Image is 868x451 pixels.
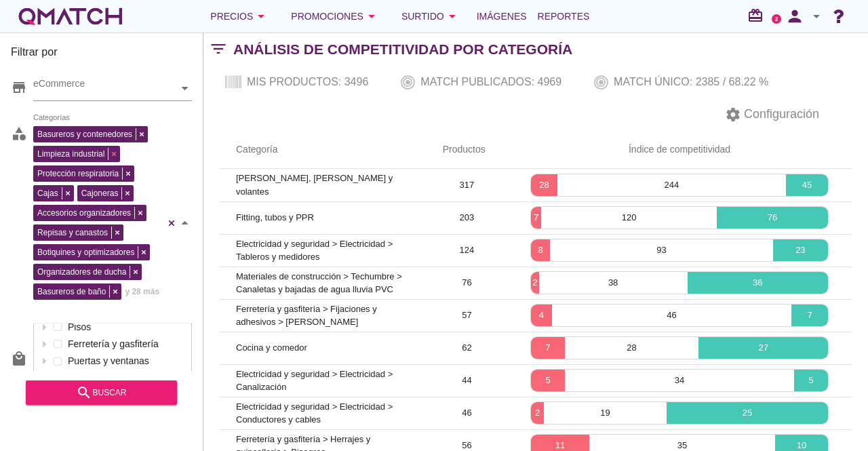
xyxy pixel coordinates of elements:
i: arrow_drop_down [363,8,380,24]
div: Clear all [165,123,178,323]
span: Accesorios organizadores [34,207,134,219]
span: Configuración [741,105,819,123]
p: 23 [773,243,828,257]
span: Fitting, tubos y PPR [236,212,314,222]
span: Botiquines y optimizadores [34,246,138,258]
div: buscar [37,385,166,401]
span: Electricidad y seguridad > Electricidad > Canalización [236,369,393,393]
div: Promociones [291,8,380,24]
p: 45 [786,178,828,192]
a: Imágenes [471,3,532,30]
td: 76 [427,267,507,299]
i: arrow_drop_down [444,8,460,24]
i: settings [725,106,741,123]
button: Surtido [391,3,471,30]
p: 46 [552,309,791,322]
i: arrow_drop_down [808,8,825,24]
span: Cajoneras [78,187,122,199]
p: 36 [688,276,828,290]
h2: Análisis de competitividad por Categoría [233,39,572,60]
span: Organizadores de ducha [34,266,130,278]
p: 4 [531,309,552,322]
p: 7 [531,341,564,355]
i: person [781,7,808,26]
span: Electricidad y seguridad > Electricidad > Conductores y cables [236,401,393,425]
p: 38 [539,276,688,290]
button: Promociones [280,3,391,30]
td: 62 [427,332,507,364]
th: Productos: Not sorted. [427,131,507,169]
p: 25 [667,406,828,420]
span: y 28 más [125,285,159,298]
p: 5 [794,374,828,387]
label: Pinturas [64,370,188,387]
span: Cocina y comedor [236,342,307,353]
label: Ferretería y gasfitería [64,336,188,353]
i: local_mall [11,351,27,367]
text: 2 [775,16,778,22]
i: arrow_drop_down [253,8,269,24]
p: 34 [565,374,794,387]
label: Pisos [64,319,188,336]
p: 76 [717,211,828,224]
span: Reportes [538,8,590,24]
p: 2 [531,406,544,420]
td: 57 [427,299,507,332]
th: Índice de competitividad: Not sorted. [507,131,852,169]
a: white-qmatch-logo [16,3,125,30]
p: 28 [565,341,699,355]
h3: Filtrar por [11,44,192,66]
span: Limpieza industrial [34,148,108,160]
p: 244 [557,178,786,192]
p: 7 [531,211,541,224]
span: Materiales de construcción > Techumbre > Canaletas y bajadas de agua lluvia PVC [236,271,402,295]
td: 317 [427,169,507,201]
p: 28 [531,178,557,192]
p: 120 [541,211,717,224]
button: buscar [26,380,177,405]
span: Basureros y contenedores [34,128,136,140]
p: 2 [531,276,539,290]
p: 7 [791,309,828,322]
p: 93 [550,243,772,257]
td: 203 [427,201,507,234]
span: Basureros de baño [34,286,109,298]
span: Electricidad y seguridad > Electricidad > Tableros y medidores [236,239,393,262]
span: [PERSON_NAME], [PERSON_NAME] y volantes [236,173,393,197]
span: Imágenes [477,8,527,24]
p: 8 [531,243,550,257]
span: Cajas [34,187,62,199]
i: category [11,125,27,142]
i: redeem [747,7,769,24]
i: filter_list [203,49,233,50]
p: 5 [531,374,565,387]
div: Surtido [401,8,460,24]
p: 27 [698,341,828,355]
label: Puertas y ventanas [64,353,188,370]
i: store [11,79,27,96]
p: 19 [544,406,667,420]
span: Ferretería y gasfitería > Fijaciones y adhesivos > [PERSON_NAME] [236,304,377,328]
span: Repisas y canastos [34,227,111,239]
td: 46 [427,397,507,429]
span: Protección respiratoria [34,168,122,180]
td: 124 [427,234,507,267]
th: Categoría: Not sorted. [220,131,427,169]
a: Reportes [532,3,595,30]
button: Configuración [714,102,830,127]
i: search [76,385,92,401]
div: Precios [210,8,269,24]
a: 2 [772,14,781,24]
button: Precios [199,3,280,30]
td: 44 [427,364,507,397]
